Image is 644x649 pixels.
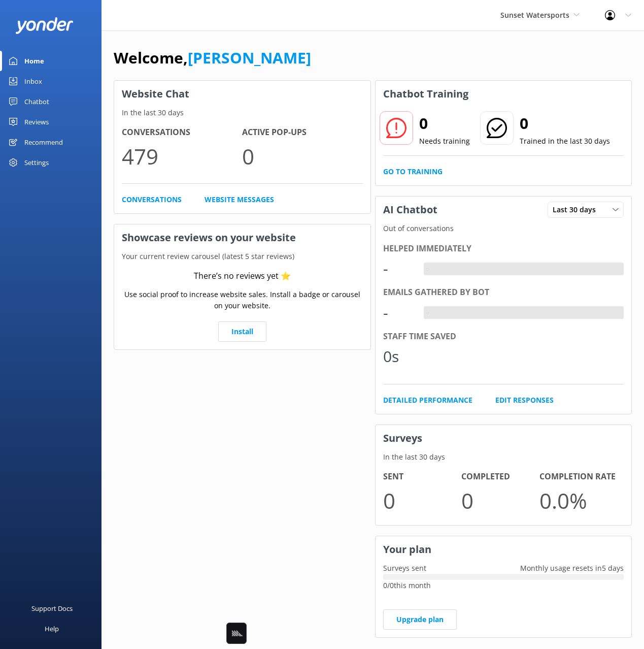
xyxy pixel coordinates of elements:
p: 0 [383,483,461,517]
h3: Your plan [376,536,632,563]
p: Use social proof to increase website sales. Install a badge or carousel on your website. [122,289,363,312]
div: Emails gathered by bot [383,286,624,299]
h4: Completion Rate [539,470,618,483]
h3: Chatbot Training [376,81,476,107]
div: Inbox [24,71,42,91]
p: 0 / 0 this month [383,580,624,591]
div: Recommend [24,132,63,152]
a: Edit Responses [495,395,554,406]
div: - [424,263,431,276]
h2: 0 [419,111,470,136]
p: Monthly usage resets in 5 days [513,563,631,574]
h3: AI Chatbot [376,197,445,223]
div: Settings [24,152,49,173]
a: Install [218,321,266,342]
a: [PERSON_NAME] [188,47,311,68]
a: Upgrade plan [383,609,457,630]
p: Needs training [419,136,470,147]
span: Last 30 days [553,204,602,215]
h1: Welcome, [114,46,311,70]
div: Staff time saved [383,330,624,343]
span: Sunset Watersports [500,10,569,20]
div: Chatbot [24,91,49,112]
a: Conversations [122,194,182,205]
img: yonder-white-logo.png [15,17,74,34]
a: Go to Training [383,166,443,177]
p: 479 [122,139,242,173]
h4: Sent [383,470,461,483]
a: Website Messages [205,194,274,205]
h3: Surveys [376,425,632,451]
div: There’s no reviews yet ⭐ [194,270,291,283]
div: Home [24,51,44,71]
div: Helped immediately [383,242,624,255]
div: Help [45,619,59,639]
p: Out of conversations [376,223,632,234]
p: In the last 30 days [376,451,632,463]
p: Your current review carousel (latest 5 star reviews) [114,251,370,262]
h2: 0 [520,111,610,136]
h4: Completed [461,470,539,483]
div: - [383,256,414,281]
p: Surveys sent [376,563,434,574]
p: 0 [461,483,539,517]
div: Reviews [24,112,49,132]
div: - [424,306,431,319]
div: - [383,301,414,325]
h4: Conversations [122,126,242,139]
p: 0.0 % [539,483,618,517]
p: Trained in the last 30 days [520,136,610,147]
h3: Showcase reviews on your website [114,224,370,251]
h3: Website Chat [114,81,370,107]
a: Detailed Performance [383,395,472,406]
div: 0s [383,344,414,369]
h4: Active Pop-ups [242,126,362,139]
div: Support Docs [31,598,73,619]
p: In the last 30 days [114,107,370,118]
p: 0 [242,139,362,173]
